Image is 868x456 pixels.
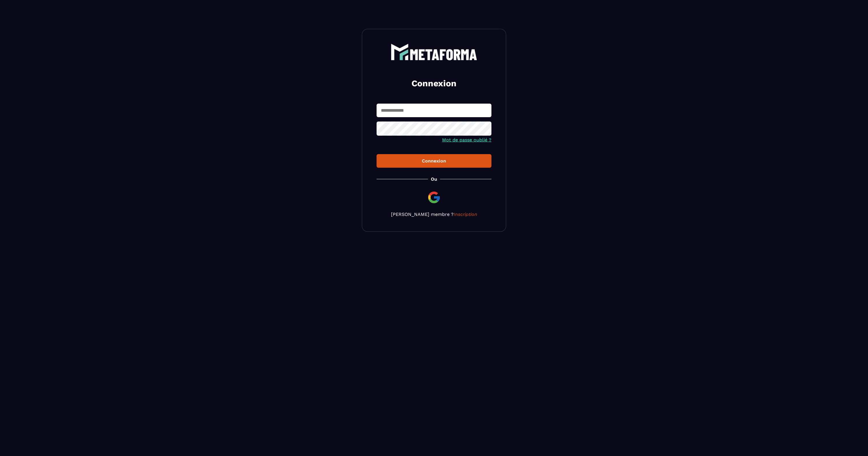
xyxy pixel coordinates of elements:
[377,212,491,217] p: [PERSON_NAME] membre ?
[391,44,477,60] img: logo
[454,212,477,217] a: Inscription
[384,78,484,89] h2: Connexion
[442,137,491,143] a: Mot de passe oublié ?
[431,176,437,182] p: Ou
[381,158,487,164] div: Connexion
[427,190,441,204] img: google
[377,154,491,168] button: Connexion
[377,44,491,60] a: logo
